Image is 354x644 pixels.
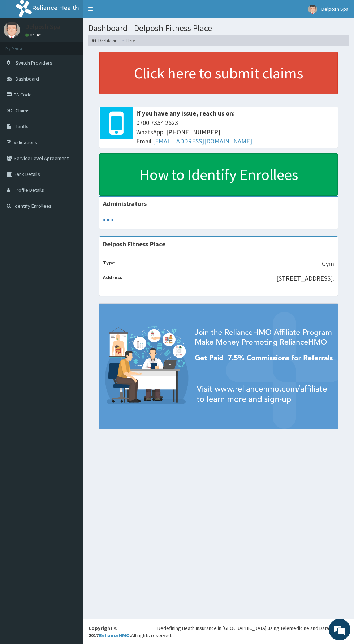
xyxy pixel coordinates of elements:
[25,23,60,30] p: Delposh Spa
[16,123,29,130] span: Tariffs
[16,107,30,114] span: Claims
[13,36,29,54] img: d_794563401_company_1708531726252_794563401
[4,197,138,222] textarea: Type your message and hit 'Enter'
[25,33,43,38] a: Online
[157,624,349,632] div: Redefining Heath Insurance in [GEOGRAPHIC_DATA] using Telemedicine and Data Science!
[16,75,39,82] span: Dashboard
[99,632,130,639] a: RelianceHMO
[92,37,119,43] a: Dashboard
[99,52,338,94] a: Click here to submit claims
[103,274,122,281] b: Address
[88,23,349,33] h1: Dashboard - Delposh Fitness Place
[4,22,20,38] img: User Image
[42,91,100,164] span: We're online!
[99,304,338,429] img: provider-team-banner.png
[103,199,147,208] b: Administrators
[136,109,235,117] b: If you have any issue, reach us on:
[120,37,135,43] li: Here
[16,60,52,66] span: Switch Providers
[118,4,136,21] div: Minimize live chat window
[321,6,349,12] span: Delposh Spa
[136,118,334,146] span: 0700 7354 2623 WhatsApp: [PHONE_NUMBER] Email:
[322,259,334,268] p: Gym
[308,5,317,14] img: User Image
[99,153,338,196] a: How to Identify Enrollees
[103,259,115,266] b: Type
[103,240,165,248] strong: Delposh Fitness Place
[276,274,334,283] p: [STREET_ADDRESS].
[103,215,114,225] svg: audio-loading
[38,40,121,50] div: Chat with us now
[153,137,252,145] a: [EMAIL_ADDRESS][DOMAIN_NAME]
[88,625,131,639] strong: Copyright © 2017 .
